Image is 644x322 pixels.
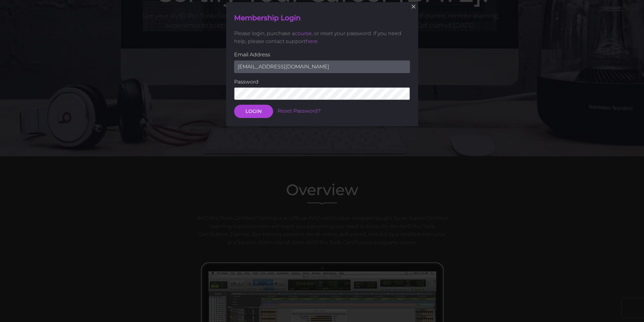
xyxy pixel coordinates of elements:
[234,51,410,59] label: Email Address
[295,30,312,36] a: course
[399,90,406,98] keeper-lock: Open Keeper Popup
[234,29,410,46] p: Please login, purchase a , or reset your password. If you need help, please contact support .
[277,108,321,114] a: Reset Password?
[306,39,317,45] a: here
[234,13,410,23] h4: Membership Login
[234,105,273,118] button: LOGIN
[234,78,410,86] label: Password
[399,63,406,71] keeper-lock: Open Keeper Popup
